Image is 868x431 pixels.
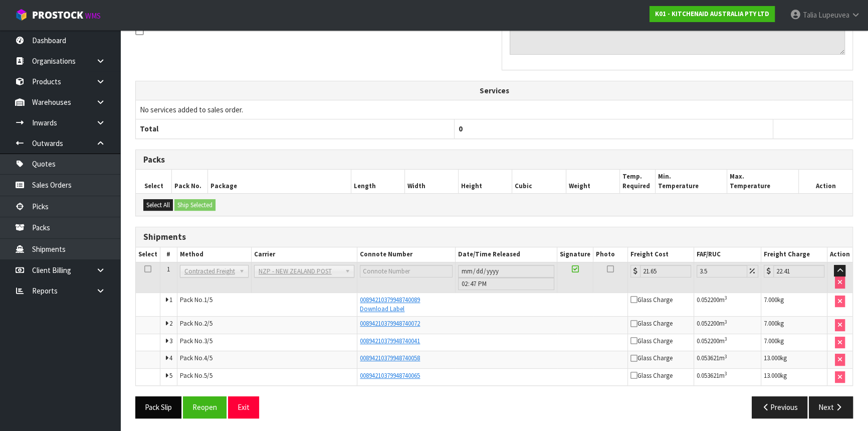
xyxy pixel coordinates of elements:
a: Download Label [360,305,404,313]
h3: Shipments [143,232,845,242]
button: Pack Slip [135,396,181,418]
span: 0.052200 [697,319,719,328]
th: Freight Charge [761,247,827,262]
td: Pack No. [177,317,357,334]
th: Temp. Required [619,170,656,193]
td: m [694,293,761,317]
th: Min. Temperature [656,170,727,193]
span: Lupeuvea [818,10,849,20]
span: 5/5 [204,371,212,380]
td: kg [761,368,827,385]
th: Weight [566,170,619,193]
button: Ship Selected [174,199,215,211]
td: No services added to sales order. [136,100,852,119]
td: kg [761,317,827,334]
a: K01 - KITCHENAID AUSTRALIA PTY LTD [649,6,775,22]
button: Reopen [183,396,227,418]
h3: Packs [143,155,845,165]
td: kg [761,293,827,317]
sup: 3 [725,319,727,325]
th: Connote Number [357,247,455,262]
span: Glass Charge [630,296,673,304]
span: 2/5 [204,319,212,328]
td: Pack No. [177,368,357,385]
span: Glass Charge [630,319,673,328]
strong: K01 - KITCHENAID AUSTRALIA PTY LTD [655,10,769,18]
td: Pack No. [177,351,357,369]
th: Method [177,247,251,262]
th: Freight Cost [627,247,694,262]
button: Exit [228,396,259,418]
sup: 3 [725,370,727,377]
span: 7.000 [764,337,777,345]
th: Length [351,170,404,193]
td: Pack No. [177,293,357,317]
input: Connote Number [360,265,452,277]
span: Glass Charge [630,354,673,362]
td: m [694,317,761,334]
button: Previous [752,396,808,418]
th: Max. Temperature [727,170,799,193]
th: Action [827,247,852,262]
th: Height [459,170,512,193]
sup: 3 [725,336,727,342]
span: 1/5 [204,296,212,304]
span: Talia [803,10,817,20]
span: 3/5 [204,337,212,345]
span: 4 [169,354,172,362]
th: Carrier [251,247,357,262]
a: 00894210379948740089 [360,296,420,304]
span: 1 [169,296,172,304]
span: 0.053621 [697,371,719,380]
th: Pack No. [172,170,208,193]
input: Freight Adjustment [697,265,747,277]
th: Total [136,119,455,138]
button: Select All [143,199,173,211]
sup: 3 [725,295,727,301]
th: Photo [593,247,628,262]
img: cube-alt.png [15,9,28,21]
a: 00894210379948740041 [360,337,420,345]
th: Date/Time Released [455,247,557,262]
th: Cubic [512,170,566,193]
a: 00894210379948740072 [360,319,420,328]
td: m [694,334,761,351]
span: 4/5 [204,354,212,362]
span: 1 [167,265,170,273]
th: Width [404,170,458,193]
small: WMS [85,11,101,21]
th: Signature [557,247,593,262]
th: Select [136,247,160,262]
span: 2 [169,319,172,328]
span: ProStock [32,9,83,22]
span: 0.053621 [697,354,719,362]
span: Contracted Freight [184,265,235,277]
th: FAF/RUC [694,247,761,262]
span: 13.000 [764,354,780,362]
input: Freight Cost [640,265,691,277]
input: Freight Charge [773,265,824,277]
span: 7.000 [764,319,777,328]
span: 7.000 [764,296,777,304]
span: 0 [459,124,463,133]
td: kg [761,334,827,351]
th: Package [207,170,351,193]
td: kg [761,351,827,369]
td: m [694,368,761,385]
th: Action [799,170,852,193]
td: Pack No. [177,334,357,351]
a: 00894210379948740065 [360,371,420,380]
a: 00894210379948740058 [360,354,420,362]
th: # [160,247,177,262]
td: m [694,351,761,369]
span: 5 [169,371,172,380]
span: 13.000 [764,371,780,380]
span: NZP - NEW ZEALAND POST [259,265,341,277]
span: 3 [169,337,172,345]
button: Next [809,396,853,418]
